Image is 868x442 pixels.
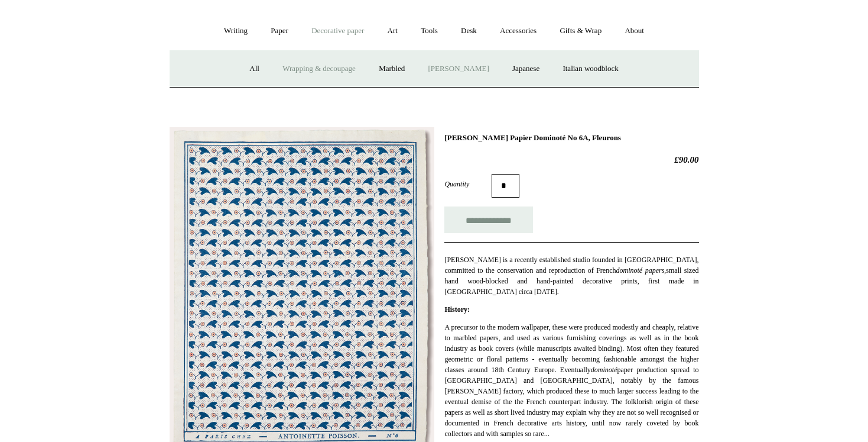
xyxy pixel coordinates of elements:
[552,53,629,85] a: Italian woodblock
[549,15,612,47] a: Gifts & Wrap
[213,15,258,47] a: Writing
[260,15,299,47] a: Paper
[377,15,408,47] a: Art
[239,53,270,85] a: All
[417,53,499,85] a: [PERSON_NAME]
[444,254,698,297] p: [PERSON_NAME] is a recently established studio founded in [GEOGRAPHIC_DATA], committed to the con...
[444,154,698,165] h2: £90.00
[489,15,547,47] a: Accessories
[444,305,470,314] strong: History:
[616,266,667,275] em: dominoté papers,
[368,53,415,85] a: Marbled
[301,15,375,47] a: Decorative paper
[502,53,550,85] a: Japanese
[444,133,698,143] h1: [PERSON_NAME] Papier Dominoté No 6A, Fleurons
[272,53,366,85] a: Wrapping & decoupage
[444,322,698,439] p: A precursor to the modern wallpaper, these were produced modestly and cheaply, relative to marble...
[614,15,655,47] a: About
[450,15,487,47] a: Desk
[444,179,492,189] label: Quantity
[410,15,448,47] a: Tools
[591,366,617,374] em: dominoté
